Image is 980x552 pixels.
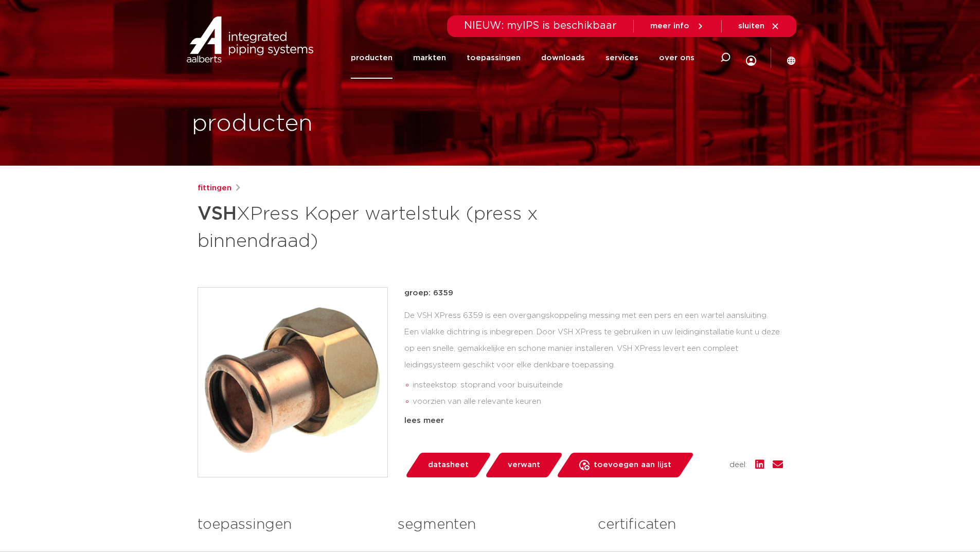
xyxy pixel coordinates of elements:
h3: segmenten [398,514,582,535]
li: insteekstop: stoprand voor buisuiteinde [413,377,783,394]
a: producten [351,37,393,79]
strong: VSH [198,205,237,223]
a: markten [413,37,446,79]
span: deel: [729,459,747,471]
div: De VSH XPress 6359 is een overgangskoppeling messing met een pers en een wartel aansluiting. Een ... [404,308,783,411]
a: meer info [650,22,705,31]
li: voorzien van alle relevante keuren [413,394,783,410]
a: verwant [484,453,563,477]
a: datasheet [404,453,492,477]
a: fittingen [198,182,231,194]
a: toepassingen [467,37,521,79]
a: services [605,37,638,79]
div: my IPS [746,34,756,82]
a: sluiten [738,22,780,31]
a: downloads [541,37,585,79]
li: Leak Before Pressed-functie [413,410,783,426]
span: sluiten [738,22,764,30]
p: groep: 6359 [404,287,783,299]
nav: Menu [351,37,694,79]
span: meer info [650,22,689,30]
span: verwant [508,457,540,473]
h3: certificaten [598,514,782,535]
h1: XPress Koper wartelstuk (press x binnendraad) [198,199,584,254]
div: lees meer [404,415,783,427]
h1: producten [192,108,313,140]
a: over ons [659,37,694,79]
span: toevoegen aan lijst [594,457,671,473]
h3: toepassingen [198,514,382,535]
span: NIEUW: myIPS is beschikbaar [464,21,617,31]
span: datasheet [428,457,469,473]
img: Product Image for VSH XPress Koper wartelstuk (press x binnendraad) [198,288,387,477]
